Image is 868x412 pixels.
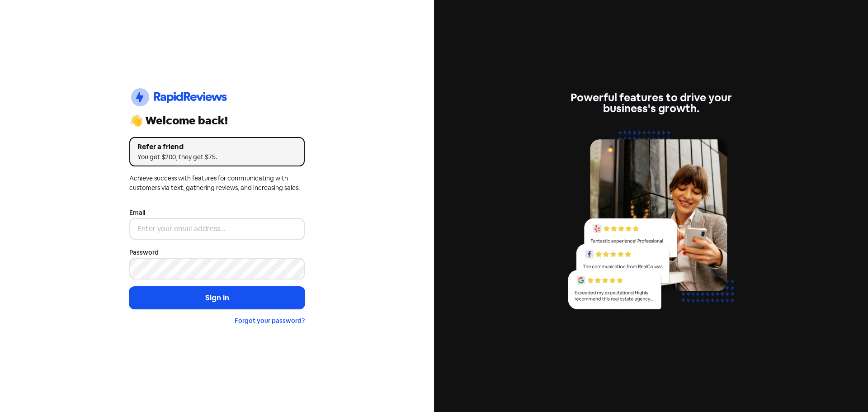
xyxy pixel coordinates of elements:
[129,218,305,240] input: Enter your email address...
[129,115,305,126] div: 👋 Welcome back!
[563,125,739,320] img: reviews
[235,317,305,325] a: Forgot your password?
[137,152,297,162] div: You get $200, they get $75.
[129,248,159,257] label: Password
[563,92,739,114] div: Powerful features to drive your business's growth.
[129,174,305,193] div: Achieve success with features for communicating with customers via text, gathering reviews, and i...
[129,208,145,218] label: Email
[129,287,305,309] button: Sign in
[137,142,297,152] div: Refer a friend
